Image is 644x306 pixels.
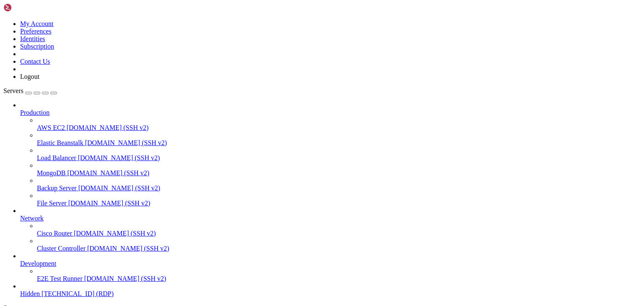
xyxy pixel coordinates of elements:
li: E2E Test Runner [DOMAIN_NAME] (SSH v2) [37,267,641,283]
li: File Server [DOMAIN_NAME] (SSH v2) [37,192,641,207]
img: Shellngn [3,3,52,12]
span: [DOMAIN_NAME] (SSH v2) [67,124,149,131]
span: [DOMAIN_NAME] (SSH v2) [67,169,149,176]
span: Production [20,109,49,116]
a: Contact Us [20,58,50,65]
a: Servers [3,87,57,94]
span: Cluster Controller [37,245,86,252]
a: Cisco Router [DOMAIN_NAME] (SSH v2) [37,230,641,237]
span: [DOMAIN_NAME] (SSH v2) [87,245,169,252]
span: MongoDB [37,169,65,176]
span: File Server [37,200,67,207]
a: Network [20,215,641,222]
span: [DOMAIN_NAME] (SSH v2) [74,230,156,237]
a: Elastic Beanstalk [DOMAIN_NAME] (SSH v2) [37,139,641,147]
a: Cluster Controller [DOMAIN_NAME] (SSH v2) [37,245,641,252]
li: Network [20,207,641,252]
a: E2E Test Runner [DOMAIN_NAME] (SSH v2) [37,275,641,283]
span: Servers [3,87,23,94]
span: Cisco Router [37,230,72,237]
span: AWS EC2 [37,124,65,131]
a: Preferences [20,28,52,35]
li: Development [20,252,641,283]
span: [DOMAIN_NAME] (SSH v2) [68,200,151,207]
a: Identities [20,35,45,42]
span: E2E Test Runner [37,275,83,282]
span: Load Balancer [37,154,76,161]
li: Cluster Controller [DOMAIN_NAME] (SSH v2) [37,237,641,252]
a: Hidden [TECHNICAL_ID] (RDP) [20,290,641,298]
span: Hidden [20,290,40,297]
li: Load Balancer [DOMAIN_NAME] (SSH v2) [37,147,641,162]
a: File Server [DOMAIN_NAME] (SSH v2) [37,200,641,207]
li: AWS EC2 [DOMAIN_NAME] (SSH v2) [37,117,641,132]
span: [DOMAIN_NAME] (SSH v2) [84,275,166,282]
span: Network [20,215,44,222]
a: Subscription [20,43,54,50]
a: Development [20,260,641,267]
a: AWS EC2 [DOMAIN_NAME] (SSH v2) [37,124,641,132]
span: [DOMAIN_NAME] (SSH v2) [85,139,167,146]
a: Backup Server [DOMAIN_NAME] (SSH v2) [37,184,641,192]
span: Backup Server [37,184,77,192]
a: MongoDB [DOMAIN_NAME] (SSH v2) [37,169,641,177]
span: [TECHNICAL_ID] (RDP) [42,290,114,297]
span: Elastic Beanstalk [37,139,83,146]
li: Cisco Router [DOMAIN_NAME] (SSH v2) [37,222,641,237]
a: Production [20,109,641,117]
li: Production [20,101,641,207]
a: Logout [20,73,39,80]
span: [DOMAIN_NAME] (SSH v2) [78,184,161,192]
li: Hidden [TECHNICAL_ID] (RDP) [20,283,641,298]
span: Development [20,260,56,267]
li: Elastic Beanstalk [DOMAIN_NAME] (SSH v2) [37,132,641,147]
a: Load Balancer [DOMAIN_NAME] (SSH v2) [37,154,641,162]
span: [DOMAIN_NAME] (SSH v2) [78,154,160,161]
a: My Account [20,20,54,27]
li: MongoDB [DOMAIN_NAME] (SSH v2) [37,162,641,177]
li: Backup Server [DOMAIN_NAME] (SSH v2) [37,177,641,192]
